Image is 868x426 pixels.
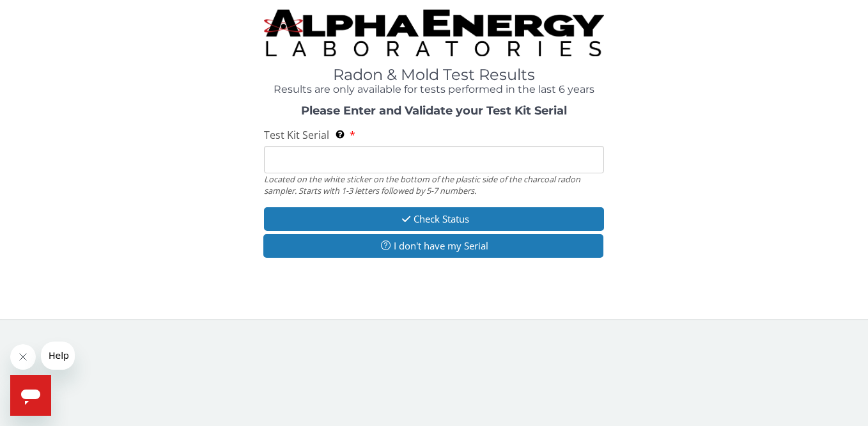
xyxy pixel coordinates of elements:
img: TightCrop.jpg [264,10,603,56]
iframe: Button to launch messaging window [10,375,51,416]
button: I don't have my Serial [263,234,603,258]
div: Located on the white sticker on the bottom of the plastic side of the charcoal radon sampler. Sta... [264,173,603,197]
button: Check Status [264,207,603,231]
h4: Results are only available for tests performed in the last 6 years [264,84,603,95]
iframe: Close message [10,344,36,370]
strong: Please Enter and Validate your Test Kit Serial [301,104,567,118]
iframe: Message from company [41,342,75,370]
span: Test Kit Serial [264,128,329,142]
h1: Radon & Mold Test Results [264,67,603,83]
